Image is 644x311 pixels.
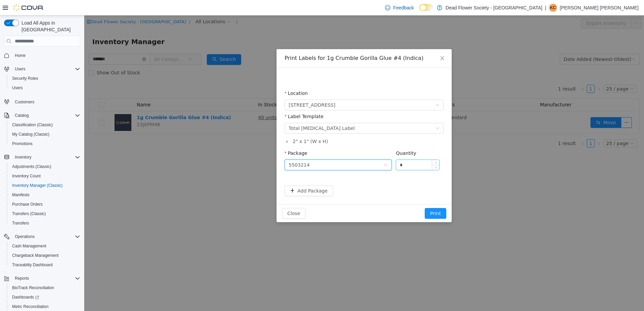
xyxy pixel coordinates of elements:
[9,251,80,260] span: Chargeback Management
[9,130,80,138] span: My Catalog (Classic)
[312,135,332,140] label: Quantity
[550,4,556,12] span: KC
[299,147,303,152] i: icon: down
[9,284,57,292] a: BioTrack Reconciliation
[9,261,80,269] span: Traceabilty Dashboard
[7,283,83,292] button: BioTrack Reconciliation
[200,170,249,181] button: icon: plusAdd Package
[560,4,639,12] p: [PERSON_NAME] [PERSON_NAME]
[312,144,355,154] input: Quantity
[9,219,80,227] span: Transfers
[350,151,353,153] i: icon: down
[15,113,29,118] span: Catalog
[12,274,32,282] button: Reports
[12,202,43,207] span: Purchase Orders
[15,154,31,160] span: Inventory
[19,20,80,33] span: Load All Apps in [GEOGRAPHIC_DATA]
[9,210,49,218] a: Transfers (Classic)
[12,111,80,119] span: Catalog
[9,303,80,311] span: Metrc Reconciliation
[1,111,83,120] button: Catalog
[7,190,83,200] button: Manifests
[204,84,251,95] span: 1255 West State Street STE 1
[7,120,83,130] button: Classification (Classic)
[7,292,83,302] a: Dashboards
[348,149,355,154] span: Decrease Value
[12,85,23,91] span: Users
[1,97,83,106] button: Customers
[204,144,225,154] div: 5503214
[549,4,557,12] div: Kennedy Calvarese
[9,130,52,138] a: My Catalog (Classic)
[207,123,359,130] li: 2 " x 1 " (W x H)
[200,135,223,140] label: Package
[9,172,80,180] span: Inventory Count
[12,233,37,241] button: Operations
[200,39,359,46] div: Print Labels for 1g Crumble Gorilla Glue #4 (Indica)
[9,293,42,301] a: Dashboards
[7,181,83,190] button: Inventory Manager (Classic)
[9,163,80,171] span: Adjustments (Classic)
[393,4,414,11] span: Feedback
[7,83,83,93] button: Users
[12,111,31,119] button: Catalog
[200,75,224,80] label: Location
[545,4,546,12] p: |
[1,232,83,241] button: Operations
[9,200,80,208] span: Purchase Orders
[12,76,38,81] span: Security Roles
[12,65,80,73] span: Users
[351,111,355,115] i: icon: down
[12,262,53,268] span: Traceabilty Dashboard
[12,220,29,226] span: Transfers
[15,276,29,281] span: Reports
[7,241,83,251] button: Cash Management
[9,303,51,311] a: Metrc Reconciliation
[9,84,80,92] span: Users
[9,121,80,129] span: Classification (Classic)
[200,98,239,104] label: Label Template
[351,88,355,92] i: icon: down
[9,140,35,148] a: Promotions
[12,164,51,169] span: Adjustments (Classic)
[7,171,83,181] button: Inventory Count
[9,293,80,301] span: Dashboards
[9,140,80,148] span: Promotions
[204,108,270,118] div: Total Cannabinoids Label
[9,172,43,180] a: Inventory Count
[9,191,80,199] span: Manifests
[9,163,54,171] a: Adjustments (Classic)
[12,98,37,106] a: Customers
[12,132,50,137] span: My Catalog (Classic)
[15,99,34,105] span: Customers
[350,146,353,148] i: icon: up
[15,66,25,72] span: Users
[9,200,45,208] a: Purchase Orders
[341,193,362,203] button: Print
[382,1,416,14] a: Feedback
[1,50,83,60] button: Home
[349,34,367,53] button: Close
[15,53,26,58] span: Home
[348,144,355,149] span: Increase Value
[12,122,53,128] span: Classification (Classic)
[446,4,542,12] p: Dead Flower Society - [GEOGRAPHIC_DATA]
[7,162,83,171] button: Adjustments (Classic)
[7,200,83,209] button: Purchase Orders
[9,74,41,82] a: Security Roles
[7,209,83,218] button: Transfers (Classic)
[7,74,83,83] button: Security Roles
[9,242,80,250] span: Cash Management
[7,251,83,260] button: Chargeback Management
[12,141,33,146] span: Promotions
[9,219,32,227] a: Transfers
[12,97,80,106] span: Customers
[7,260,83,270] button: Traceabilty Dashboard
[9,84,25,92] a: Users
[12,274,80,282] span: Reports
[9,181,80,189] span: Inventory Manager (Classic)
[12,211,46,216] span: Transfers (Classic)
[12,192,29,198] span: Manifests
[9,284,80,292] span: BioTrack Reconciliation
